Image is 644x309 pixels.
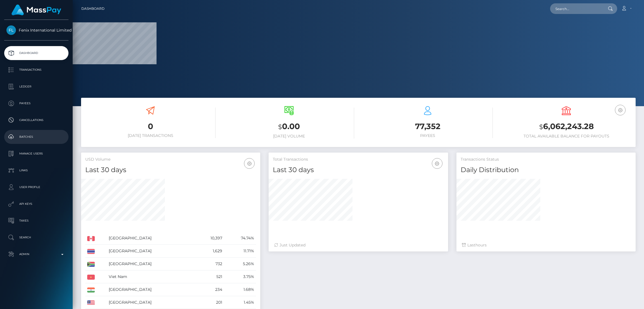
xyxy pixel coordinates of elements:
[4,247,68,261] a: Admin
[87,262,95,267] img: ZA.png
[107,245,195,258] td: [GEOGRAPHIC_DATA]
[501,121,631,132] h3: 6,062,243.28
[6,233,66,242] p: Search
[4,147,68,161] a: Manage Users
[550,3,603,14] input: Search...
[6,200,66,208] p: API Keys
[195,245,224,258] td: 1,629
[4,63,68,77] a: Transactions
[81,3,105,15] a: Dashboard
[6,250,66,258] p: Admin
[87,287,95,293] img: IN.png
[107,296,195,309] td: [GEOGRAPHIC_DATA]
[6,49,66,57] p: Dashboard
[363,133,493,138] h6: Payees
[195,232,224,245] td: 10,397
[224,283,256,296] td: 1.68%
[6,99,66,108] p: Payees
[461,157,631,162] h5: Transactions Status
[87,249,95,254] img: TH.png
[87,236,95,241] img: CA.png
[501,134,631,139] h6: Total Available Balance for Payouts
[107,232,195,245] td: [GEOGRAPHIC_DATA]
[224,296,256,309] td: 1.45%
[224,245,256,258] td: 11.71%
[195,296,224,309] td: 201
[224,270,256,283] td: 3.75%
[4,80,68,94] a: Ledger
[4,130,68,144] a: Batches
[224,121,354,132] h3: 0.00
[11,4,61,15] img: MassPay Logo
[6,183,66,191] p: User Profile
[195,283,224,296] td: 234
[6,116,66,124] p: Cancellations
[85,121,216,132] h3: 0
[107,270,195,283] td: Viet Nam
[4,180,68,194] a: User Profile
[6,66,66,74] p: Transactions
[6,25,16,35] img: Fenix International Limited
[107,258,195,270] td: [GEOGRAPHIC_DATA]
[4,197,68,211] a: API Keys
[462,242,630,248] div: Last hours
[224,134,354,139] h6: [DATE] Volume
[4,163,68,177] a: Links
[273,157,444,162] h5: Total Transactions
[4,214,68,228] a: Taxes
[278,123,282,131] small: $
[85,133,216,138] h6: [DATE] Transactions
[85,157,256,162] h5: USD Volume
[4,230,68,244] a: Search
[4,28,68,33] span: Fenix International Limited
[85,165,256,175] h4: Last 30 days
[539,123,543,131] small: $
[4,46,68,60] a: Dashboard
[87,275,95,280] img: VN.png
[274,242,442,248] div: Just Updated
[195,270,224,283] td: 521
[224,232,256,245] td: 74.74%
[195,258,224,270] td: 732
[461,165,631,175] h4: Daily Distribution
[224,258,256,270] td: 5.26%
[6,149,66,158] p: Manage Users
[6,133,66,141] p: Batches
[273,165,444,175] h4: Last 30 days
[4,113,68,127] a: Cancellations
[87,300,95,305] img: MY.png
[4,96,68,110] a: Payees
[6,217,66,225] p: Taxes
[6,82,66,91] p: Ledger
[363,121,493,132] h3: 77,352
[6,166,66,175] p: Links
[107,283,195,296] td: [GEOGRAPHIC_DATA]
